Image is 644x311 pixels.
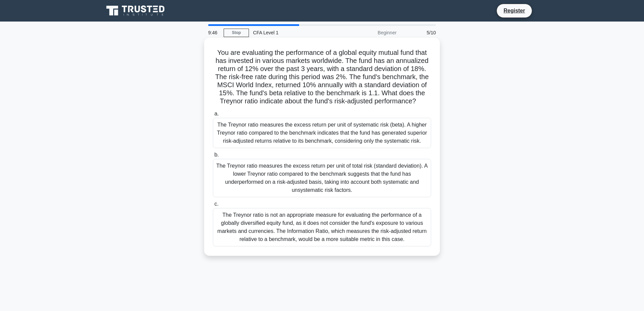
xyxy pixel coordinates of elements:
span: b. [214,152,219,158]
div: The Treynor ratio is not an appropriate measure for evaluating the performance of a globally dive... [213,208,431,246]
div: CFA Level 1 [249,26,342,39]
div: The Treynor ratio measures the excess return per unit of total risk (standard deviation). A lower... [213,159,431,197]
a: Register [500,6,529,15]
h5: You are evaluating the performance of a global equity mutual fund that has invested in various ma... [212,48,432,106]
div: Beginner [342,26,400,39]
a: Stop [224,29,249,37]
div: 5/10 [400,26,440,39]
span: c. [214,201,218,207]
span: a. [214,111,219,116]
div: 9:46 [204,26,224,39]
div: The Treynor ratio measures the excess return per unit of systematic risk (beta). A higher Treynor... [213,118,431,148]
